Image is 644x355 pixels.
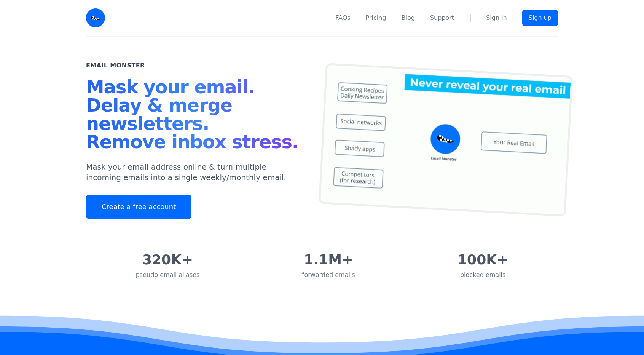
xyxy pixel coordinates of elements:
[366,13,386,22] a: Pricing
[522,10,558,26] a: Sign up
[457,270,508,280] div: blocked emails
[86,61,145,70] h2: Email Monster
[402,13,415,22] a: Blog
[319,63,573,217] img: temp mail, free temporary mail, Temporary Email
[86,78,304,154] h1: Mask your email. Delay & merge newsletters. Remove inbox stress.
[86,195,191,219] a: Create a free account
[335,13,350,22] a: FAQs
[486,13,507,22] a: Sign in
[430,13,454,22] a: Support
[86,8,105,27] img: Email Monster
[302,270,355,280] div: forwarded emails
[457,252,508,267] div: 100K+
[86,162,304,183] p: Mask your email address online & turn multiple incoming emails into a single weekly/monthly email.
[136,252,200,267] div: 320K+
[136,270,200,280] div: pseudo email aliases
[302,252,355,267] div: 1.1M+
